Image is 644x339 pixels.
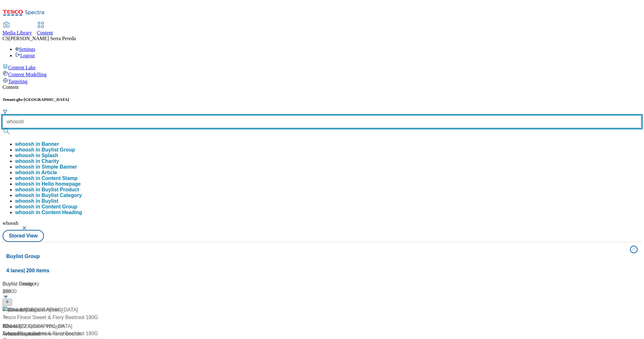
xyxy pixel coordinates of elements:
button: whoosh in Buylist Category [15,193,82,198]
button: Stored View [3,230,44,242]
button: whoosh in Buylist Product [15,187,79,193]
a: Media Library [3,22,32,36]
div: whoosh in [15,187,79,193]
button: whoosh in Banner [15,141,59,147]
a: Content Lake [3,64,641,71]
h4: Buylist Group [6,253,626,260]
button: whoosh in Article [15,170,57,176]
span: whoosh [3,220,18,226]
button: whoosh in Buylist [15,198,58,204]
span: Charity [42,158,59,164]
span: [PERSON_NAME] Serra Pereda [9,36,76,41]
span: Buylist [42,198,58,204]
button: whoosh in Content Stamp [15,176,77,181]
div: whoosh in [15,158,59,164]
div: New to [GEOGRAPHIC_DATA] [8,306,78,314]
span: / whoosh-summer [3,331,41,336]
a: Targeting [3,77,641,84]
span: Article [41,170,57,175]
a: Logout [15,53,35,58]
div: whoosh in [15,198,58,204]
button: whoosh in Buylist Group [15,147,75,153]
span: CS [3,36,9,41]
div: 10000 [3,288,198,295]
div: Buylist Category [3,280,85,288]
svg: Search Filters [3,109,8,114]
input: Search [3,115,641,128]
div: New to [GEOGRAPHIC_DATA] [3,323,72,330]
span: / new-to-whoosh [41,331,77,336]
span: Content Lake [8,65,36,70]
button: Buylist Group4 lanes| 200 items [3,242,641,278]
button: whoosh in Content Heading [15,210,82,215]
a: Settings [15,46,35,52]
div: Content [3,84,641,90]
button: whoosh in Hello homepage [15,181,81,187]
div: whoosh in [15,170,57,176]
a: Content [37,22,53,36]
a: Content Modelling [3,71,641,77]
button: whoosh in Content Group [15,204,77,210]
h5: Tenant: [3,97,641,102]
span: ghs-[GEOGRAPHIC_DATA] [16,97,69,102]
span: 4 lanes | 200 items [6,268,49,273]
div: whoosh in [15,193,82,198]
button: whoosh in Simple Banner [15,164,77,170]
div: Buylist Product [3,280,198,288]
div: 358 [3,288,85,295]
span: Content [37,30,53,35]
span: Buylist Product [42,187,79,192]
span: Targeting [8,79,28,84]
span: Media Library [3,30,32,35]
button: whoosh in Splash [15,153,58,158]
span: Buylist Category [42,193,82,198]
span: Content Modelling [8,72,46,77]
button: whoosh in Charity [15,158,59,164]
